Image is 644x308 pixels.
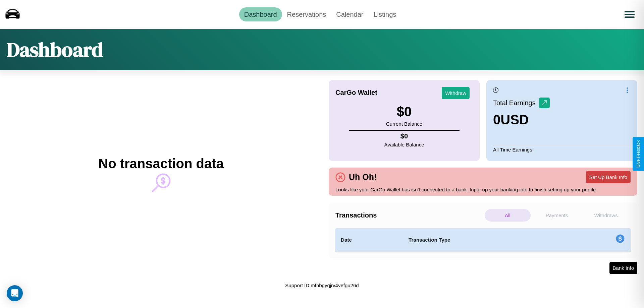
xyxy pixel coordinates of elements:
[386,119,422,128] p: Current Balance
[384,140,424,149] p: Available Balance
[341,236,398,244] h4: Date
[384,132,424,140] h4: $ 0
[335,89,377,97] h4: CarGo Wallet
[609,262,637,274] button: Bank Info
[493,145,631,154] p: All Time Earnings
[335,211,483,219] h4: Transactions
[636,140,641,168] div: Give Feedback
[335,228,631,252] table: simple table
[583,209,629,222] p: Withdraws
[534,209,580,222] p: Payments
[586,171,631,183] button: Set Up Bank Info
[335,185,631,194] p: Looks like your CarGo Wallet has isn't connected to a bank. Input up your banking info to finish ...
[345,172,380,182] h4: Uh Oh!
[442,87,470,99] button: Withdraw
[7,285,23,301] div: Open Intercom Messenger
[368,7,401,21] a: Listings
[331,7,368,21] a: Calendar
[409,236,561,244] h4: Transaction Type
[620,5,639,24] button: Open menu
[493,112,550,127] h3: 0 USD
[7,36,103,63] h1: Dashboard
[285,281,359,290] p: Support ID: mfhbgyqjrv4vefgu26d
[493,97,539,109] p: Total Earnings
[239,7,282,21] a: Dashboard
[386,104,422,119] h3: $ 0
[485,209,531,222] p: All
[98,156,223,171] h2: No transaction data
[282,7,331,21] a: Reservations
